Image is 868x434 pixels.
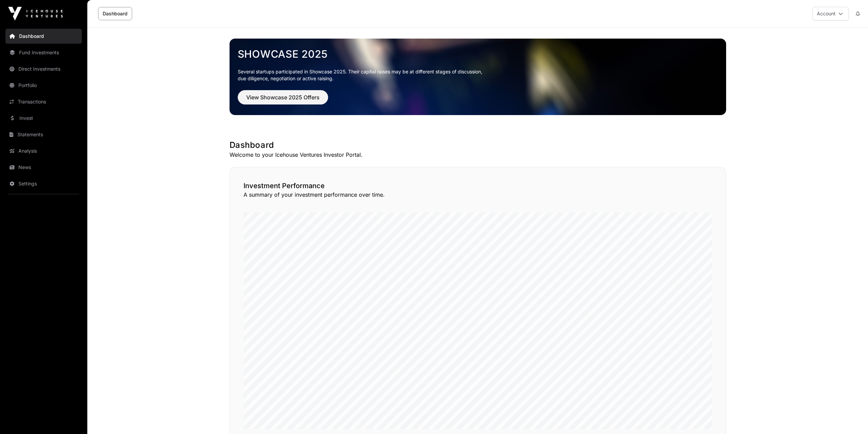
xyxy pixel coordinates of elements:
[5,176,82,191] a: Settings
[238,90,328,104] button: View Showcase 2025 Offers
[5,45,82,60] a: Fund Investments
[244,191,712,199] p: A summary of your investment performance over time.
[238,48,718,60] a: Showcase 2025
[238,97,328,104] a: View Showcase 2025 Offers
[244,181,712,191] h2: Investment Performance
[5,61,82,76] a: Direct Investments
[5,143,82,158] a: Analysis
[5,78,82,93] a: Portfolio
[5,111,82,126] a: Invest
[230,140,726,151] h1: Dashboard
[8,7,63,20] img: Icehouse Ventures Logo
[5,127,82,142] a: Statements
[834,401,868,434] iframe: Chat Widget
[5,29,82,44] a: Dashboard
[5,160,82,175] a: News
[812,7,849,20] button: Account
[230,39,726,115] img: Showcase 2025
[5,94,82,109] a: Transactions
[230,151,726,159] p: Welcome to your Icehouse Ventures Investor Portal.
[246,93,320,101] span: View Showcase 2025 Offers
[238,68,718,82] p: Several startups participated in Showcase 2025. Their capital raises may be at different stages o...
[98,7,132,20] a: Dashboard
